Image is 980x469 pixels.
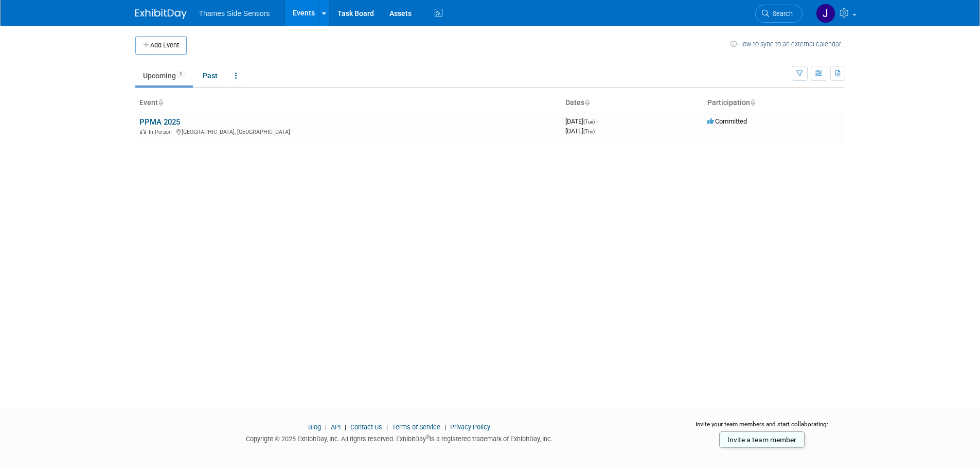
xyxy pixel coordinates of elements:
a: Terms of Service [392,423,440,431]
span: Search [769,10,793,18]
img: ExhibitDay [135,9,187,19]
div: Copyright © 2025 ExhibitDay, Inc. All rights reserved. ExhibitDay is a registered trademark of Ex... [135,432,664,444]
span: | [323,423,329,431]
sup: ® [426,434,430,440]
span: | [342,423,349,431]
a: Sort by Event Name [158,98,163,107]
span: [DATE] [565,127,595,135]
span: 1 [176,71,185,78]
a: Sort by Participation Type [750,98,755,107]
span: Thames Side Sensors [199,9,270,18]
span: | [442,423,449,431]
img: In-Person Event [140,129,146,134]
div: [GEOGRAPHIC_DATA], [GEOGRAPHIC_DATA] [139,127,557,135]
a: Invite a team member [719,431,805,448]
span: [DATE] [565,117,598,125]
a: Privacy Policy [450,423,490,431]
span: - [596,117,598,125]
a: How to sync to an external calendar... [730,40,845,48]
button: Add Event [135,36,187,55]
span: In-Person [149,129,175,135]
span: Committed [707,117,747,125]
a: Search [755,5,803,23]
a: PPMA 2025 [139,117,180,127]
div: Invite your team members and start collaborating: [679,420,845,436]
th: Participation [703,94,845,112]
th: Dates [561,94,703,112]
a: Upcoming1 [135,66,193,85]
a: Sort by Start Date [584,98,590,107]
a: Past [195,66,225,85]
span: (Tue) [583,119,595,125]
img: James Netherway [816,4,835,23]
th: Event [135,94,561,112]
span: (Thu) [583,129,595,134]
a: API [331,423,341,431]
span: | [384,423,390,431]
a: Blog [308,423,321,431]
a: Contact Us [350,423,382,431]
